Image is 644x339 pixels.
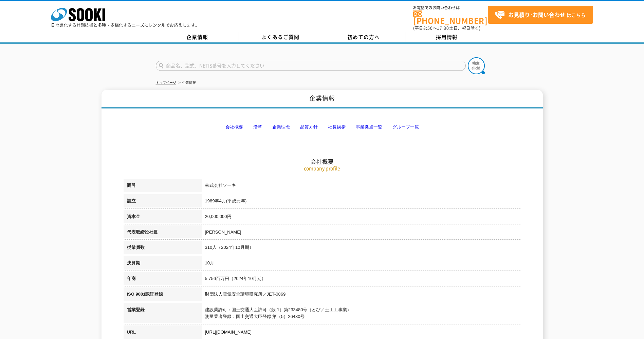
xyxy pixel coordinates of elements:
td: 20,000,000円 [202,210,521,225]
a: 企業理念 [272,124,290,129]
a: [PHONE_NUMBER] [413,11,488,24]
th: 資本金 [124,210,202,225]
a: トップページ [156,81,176,84]
td: 10月 [202,256,521,272]
th: 設立 [124,194,202,210]
span: (平日 ～ 土日、祝日除く) [413,25,480,31]
td: [PERSON_NAME] [202,225,521,241]
p: 日々進化する計測技術と多種・多様化するニーズにレンタルでお応えします。 [51,23,200,27]
th: 年商 [124,272,202,287]
th: 従業員数 [124,241,202,256]
a: 事業拠点一覧 [356,124,382,129]
td: 1989年4月(平成元年) [202,194,521,210]
span: 8:50 [423,25,433,31]
a: 沿革 [253,124,262,129]
th: 決算期 [124,256,202,272]
th: ISO 9001認証登録 [124,287,202,303]
h2: 会社概要 [124,90,521,165]
th: 商号 [124,179,202,194]
span: はこちら [495,10,586,20]
a: 会社概要 [225,124,243,129]
a: よくあるご質問 [239,32,322,42]
a: 採用情報 [405,32,489,42]
span: 初めての方へ [347,33,380,41]
strong: お見積り･お問い合わせ [508,11,565,19]
td: 財団法人電気安全環境研究所／JET-0869 [202,287,521,303]
a: 初めての方へ [322,32,405,42]
span: お電話でのお問い合わせは [413,6,488,10]
th: 代表取締役社長 [124,225,202,241]
td: 5,756百万円（2024年10月期） [202,272,521,287]
input: 商品名、型式、NETIS番号を入力してください [156,61,466,71]
a: 社長挨拶 [328,124,346,129]
th: 営業登録 [124,303,202,326]
a: 品質方針 [300,124,318,129]
li: 企業情報 [177,79,196,86]
td: 310人（2024年10月期） [202,241,521,256]
a: [URL][DOMAIN_NAME] [205,330,252,335]
a: 企業情報 [156,32,239,42]
img: btn_search.png [468,57,485,74]
a: お見積り･お問い合わせはこちら [488,6,593,24]
td: 建設業許可：国土交通大臣許可（般-1）第233480号（とび／土工工事業） 測量業者登録：国土交通大臣登録 第（5）26480号 [202,303,521,326]
span: 17:30 [437,25,449,31]
td: 株式会社ソーキ [202,179,521,194]
a: グループ一覧 [392,124,419,129]
h1: 企業情報 [102,90,543,108]
p: company profile [124,165,521,172]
